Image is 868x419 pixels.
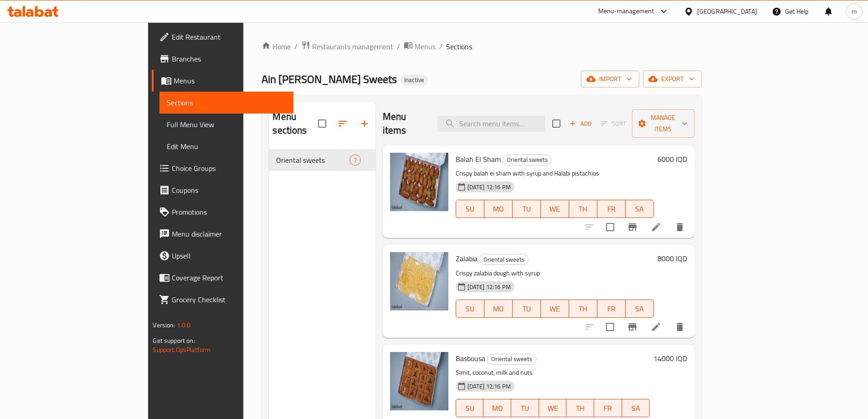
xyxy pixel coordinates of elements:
[568,119,593,129] span: Add
[601,302,622,316] span: FR
[152,157,293,179] a: Choice Groups
[513,200,541,218] button: TU
[653,352,687,365] h6: 14000 IQD
[152,289,293,310] a: Grocery Checklist
[588,73,632,85] span: import
[643,71,702,88] button: export
[383,110,427,137] h2: Menu items
[294,41,298,52] li: /
[651,321,662,332] a: Edit menu item
[543,402,563,415] span: WE
[601,202,622,216] span: FR
[566,117,595,131] span: Add item
[460,202,481,216] span: SU
[167,141,286,152] span: Edit Menu
[456,168,654,179] p: Crispy balah ei sham with syrup and Halabi pistachios
[153,319,175,331] span: Version:
[488,354,536,364] span: Oriental sweets
[464,283,514,291] span: [DATE] 12:16 PM
[269,145,375,175] nav: Menu sections
[669,316,691,338] button: delete
[544,202,565,216] span: WE
[539,399,567,417] button: WE
[464,382,514,391] span: [DATE] 12:16 PM
[460,302,481,316] span: SU
[390,352,448,410] img: Basbousa
[669,216,691,238] button: delete
[597,300,626,318] button: FR
[480,254,528,265] span: Oriental sweets
[152,267,293,289] a: Coverage Report
[172,228,286,239] span: Menu disclaimer
[456,200,484,218] button: SU
[651,222,662,233] a: Edit menu item
[573,202,594,216] span: TH
[581,71,639,88] button: import
[456,399,484,417] button: SU
[479,254,529,265] div: Oriental sweets
[626,200,654,218] button: SA
[632,109,694,138] button: Manage items
[511,399,539,417] button: TU
[513,300,541,318] button: TU
[172,185,286,196] span: Coupons
[484,300,513,318] button: MO
[437,116,545,132] input: search
[487,354,536,365] div: Oriental sweets
[621,316,643,338] button: Branch-specific-item
[390,252,448,310] img: Zalabia
[332,113,354,134] span: Sort sections
[456,268,654,279] p: Crispy zalabia dough with syrup
[515,402,535,415] span: TU
[272,110,318,137] h2: Menu sections
[657,252,687,265] h6: 8000 IQD
[503,155,551,165] span: Oriental sweets
[276,155,349,166] div: Oriental sweets
[547,114,566,133] span: Select section
[544,302,565,316] span: WE
[262,69,397,89] span: Ain [PERSON_NAME] Sweets
[456,152,501,166] span: Balah El Sham
[541,300,569,318] button: WE
[390,153,448,211] img: Balah El Sham
[152,223,293,245] a: Menu disclaimer
[626,300,654,318] button: SA
[541,200,569,218] button: WE
[172,250,286,261] span: Upsell
[167,119,286,130] span: Full Menu View
[354,113,375,134] button: Add section
[349,155,361,166] div: items
[152,70,293,92] a: Menus
[629,302,650,316] span: SA
[629,202,650,216] span: SA
[172,272,286,283] span: Coverage Report
[446,41,472,52] span: Sections
[269,149,375,171] div: Oriental sweets7
[601,317,620,336] span: Select to update
[650,73,694,85] span: export
[159,92,293,114] a: Sections
[152,48,293,70] a: Branches
[301,41,393,52] a: Restaurants management
[484,200,513,218] button: MO
[397,41,400,52] li: /
[350,156,360,165] span: 7
[415,41,436,52] span: Menus
[503,155,552,166] div: Oriental sweets
[639,112,687,135] span: Manage items
[852,6,857,16] span: m
[598,402,618,415] span: FR
[601,217,620,237] span: Select to update
[172,53,286,64] span: Branches
[570,402,591,415] span: TH
[697,6,757,16] div: [GEOGRAPHIC_DATA]
[152,179,293,201] a: Coupons
[153,335,195,347] span: Get support on:
[312,41,393,52] span: Restaurants management
[262,41,701,52] nav: breadcrumb
[566,117,595,131] button: Add
[569,300,597,318] button: TH
[313,114,332,133] span: Select all sections
[594,399,622,417] button: FR
[566,399,594,417] button: TH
